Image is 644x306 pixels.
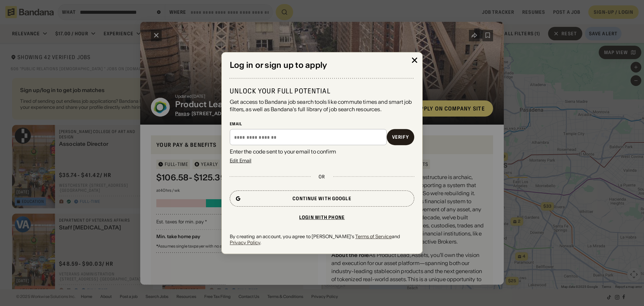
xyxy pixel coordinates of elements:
[230,98,414,113] div: Get access to Bandana job search tools like commute times and smart job filters, as well as Banda...
[230,233,414,246] div: By creating an account, you agree to [PERSON_NAME]'s and .
[230,87,414,95] div: Unlock your full potential
[230,148,414,155] div: Enter the code sent to your email to confirm
[230,60,414,70] div: Log in or sign up to apply
[355,233,391,239] a: Terms of Service
[230,158,251,163] div: Edit Email
[230,239,260,246] a: Privacy Policy
[392,135,409,139] div: Verify
[319,174,325,180] div: or
[292,196,351,201] div: Continue with Google
[299,215,345,220] div: Login with phone
[230,121,414,127] div: Email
